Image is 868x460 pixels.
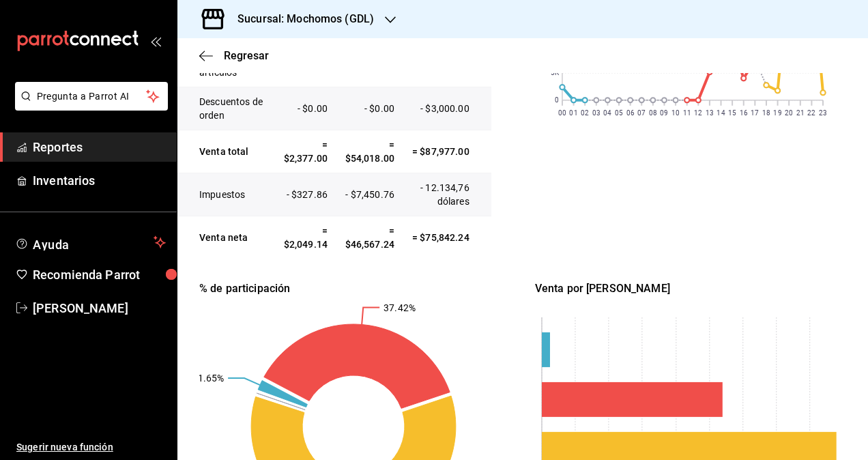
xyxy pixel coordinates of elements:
td: - $7,450.76 [335,173,402,216]
td: = $2,049.14 [274,216,335,259]
td: - 12.134,76 dólares [402,173,491,216]
text: 05 [615,109,623,117]
font: Recomienda Parrot [33,268,140,282]
font: Inventarios [33,173,95,188]
td: - $0.00 [335,87,402,130]
td: Impuestos [177,173,274,216]
div: Venta por [PERSON_NAME] [535,281,849,297]
text: 01 [569,109,577,117]
font: [PERSON_NAME] [33,301,128,315]
td: - $3,000.00 [402,87,491,130]
text: 17 [751,109,759,117]
div: % de participación [199,281,513,297]
font: Reportes [33,140,83,154]
font: Sugerir nueva función [16,442,113,452]
text: 06 [626,109,634,117]
td: Venta neta [177,216,274,259]
text: 21 [796,109,805,117]
text: 0 [555,97,559,104]
text: 23 [819,109,827,117]
text: 13 [706,109,714,117]
text: 09 [660,109,668,117]
text: 03 [592,109,601,117]
text: 37.42% [384,302,416,313]
td: = $87,977.00 [402,130,491,173]
text: 15 [728,109,736,117]
span: Ayuda [33,234,148,250]
span: Pregunta a Parrot AI [37,89,147,104]
td: = $2,377.00 [274,130,335,173]
td: - $0.00 [274,87,335,130]
text: 1.65% [198,373,225,384]
td: = $46,567.24 [335,216,402,259]
text: 5K [551,70,560,77]
text: 12 [694,109,702,117]
text: 18 [762,109,770,117]
button: Pregunta a Parrot AI [15,82,168,111]
a: Pregunta a Parrot AI [10,99,168,113]
text: 14 [717,109,725,117]
text: 04 [603,109,611,117]
button: Regresar [199,49,269,62]
td: Venta total [177,130,274,173]
td: = $75,842.24 [402,216,491,259]
text: 16 [740,109,748,117]
text: 10 [671,109,680,117]
text: 07 [637,109,646,117]
span: Regresar [224,49,269,62]
td: Descuentos de orden [177,87,274,130]
text: 20 [785,109,793,117]
text: 02 [581,109,589,117]
td: = $54,018.00 [335,130,402,173]
button: open_drawer_menu [150,35,161,46]
h3: Sucursal: Mochomos (GDL) [227,11,374,27]
text: 08 [649,109,657,117]
text: 22 [807,109,815,117]
text: 19 [773,109,781,117]
td: - $327.86 [274,173,335,216]
text: 00 [558,109,566,117]
text: 11 [682,109,691,117]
